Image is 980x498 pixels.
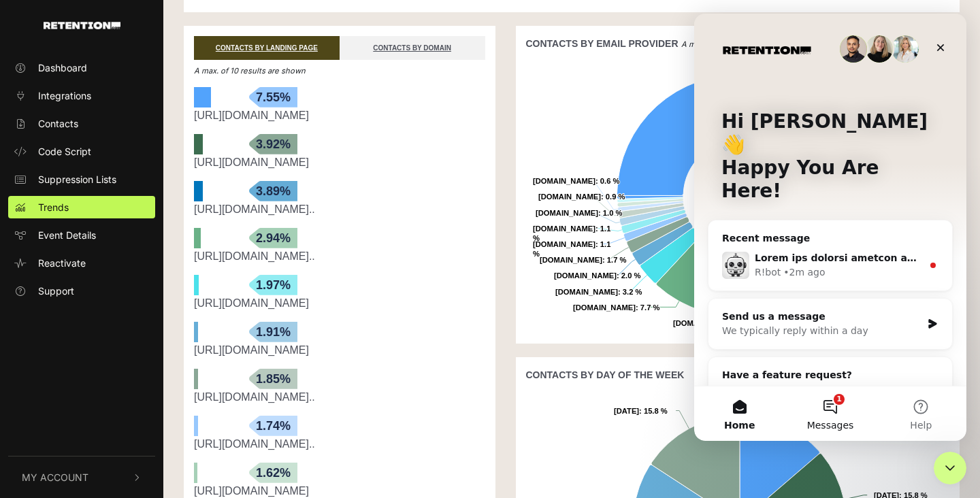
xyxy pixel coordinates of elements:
text: : 1.1 % [533,225,610,242]
div: https://bloomscape.com/shop/featured/self-watering-plants/ [194,342,485,359]
span: 1.62% [249,463,297,483]
a: Trends [8,196,155,218]
tspan: [DATE] [614,407,639,415]
a: Contacts [8,112,155,135]
text: : 1.7 % [540,256,626,264]
text: : 15.8 % [614,407,668,415]
a: [URL][DOMAIN_NAME].. [194,438,315,450]
a: [URL][DOMAIN_NAME].. [194,250,315,262]
a: [URL][DOMAIN_NAME] [194,485,309,497]
strong: CONTACTS BY DAY OF THE WEEK [526,369,685,380]
a: Code Script [8,140,155,163]
tspan: [DOMAIN_NAME] [533,240,595,248]
div: https://bloomscape.com/shop/featured/low-maintenance-plants/ [194,201,485,218]
a: Reactivate [8,252,155,274]
em: A max. of 15 domains are shown [681,39,799,49]
a: [URL][DOMAIN_NAME] [194,110,309,121]
div: https://bloomscape.com/shop/featured-indoor/low-light-houseplants/ [194,389,485,405]
span: 7.55% [249,87,297,107]
a: [URL][DOMAIN_NAME] [194,344,309,356]
text: : 7.9 % [673,319,759,327]
button: My Account [8,456,155,498]
span: Reactivate [38,256,86,270]
a: Support [8,280,155,302]
tspan: [DOMAIN_NAME] [540,256,602,264]
tspan: [DOMAIN_NAME] [673,319,736,327]
text: : 7.7 % [573,303,659,312]
div: https://bloomscape.com/common-issue/why-are-the-leaves-on-my-bird-of-paradise-dry-and-curling/ [194,436,485,452]
a: [URL][DOMAIN_NAME].. [194,203,315,215]
a: [URL][DOMAIN_NAME] [194,297,309,309]
span: Code Script [38,144,91,159]
tspan: [DOMAIN_NAME] [533,177,595,185]
a: Integrations [8,84,155,107]
text: : 1.0 % [536,209,622,217]
div: https://bloomscape.com/shop/featured-indoor/best-sellers/ [194,154,485,171]
span: My Account [22,470,88,484]
span: Support [38,284,74,298]
tspan: [DOMAIN_NAME] [536,209,598,217]
em: A max. of 10 results are shown [194,66,306,76]
text: : 2.0 % [554,271,640,280]
tspan: [DOMAIN_NAME] [554,271,617,280]
text: : 1.1 % [533,240,610,258]
a: Dashboard [8,56,155,79]
text: : 0.9 % [538,193,625,201]
a: CONTACTS BY LANDING PAGE [194,36,340,60]
iframe: Intercom live chat [694,14,966,441]
text: : 0.6 % [533,177,619,185]
span: 1.85% [249,369,297,389]
tspan: [DOMAIN_NAME] [533,225,595,233]
a: [URL][DOMAIN_NAME].. [194,391,315,403]
span: Integrations [38,88,91,103]
span: 3.89% [249,181,297,201]
a: Suppression Lists [8,168,155,190]
a: [URL][DOMAIN_NAME] [194,156,309,168]
a: CONTACTS BY DOMAIN [340,36,485,60]
img: Retention.com [44,22,120,29]
text: : 3.2 % [555,288,642,296]
span: Event Details [38,228,96,242]
tspan: [DOMAIN_NAME] [538,193,601,201]
span: 2.94% [249,228,297,248]
tspan: [DOMAIN_NAME] [573,303,636,312]
span: Dashboard [38,61,87,75]
tspan: [DOMAIN_NAME] [555,288,618,296]
iframe: Intercom live chat [934,452,966,484]
span: Trends [38,200,69,214]
a: Event Details [8,224,155,246]
span: 1.74% [249,416,297,436]
div: https://bloomscape.com/shop/featured-indoor/pet-safe-indoor-plants/ [194,248,485,265]
span: 3.92% [249,134,297,154]
span: Contacts [38,116,78,131]
span: Suppression Lists [38,172,116,186]
span: 1.97% [249,275,297,295]
div: https://bloomscape.com/ [194,107,485,124]
div: https://bloomscape.com/shop/plants/indoor-plant/ [194,295,485,312]
span: 1.91% [249,322,297,342]
strong: CONTACTS BY EMAIL PROVIDER [526,38,679,49]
